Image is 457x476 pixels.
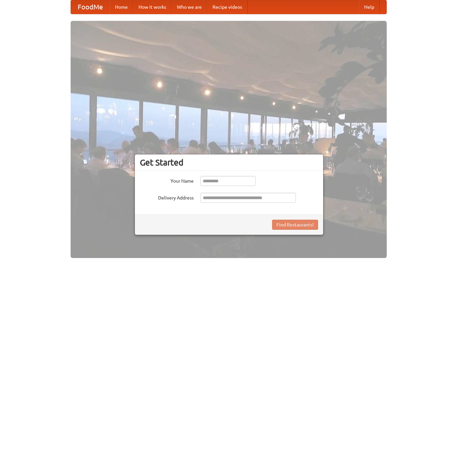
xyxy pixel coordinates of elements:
[140,157,318,168] h3: Get Started
[133,0,172,14] a: How it works
[207,0,247,14] a: Recipe videos
[272,220,318,230] button: Find Restaurants!
[359,0,380,14] a: Help
[140,193,194,201] label: Delivery Address
[71,0,110,14] a: FoodMe
[140,176,194,184] label: Your Name
[110,0,133,14] a: Home
[172,0,207,14] a: Who we are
